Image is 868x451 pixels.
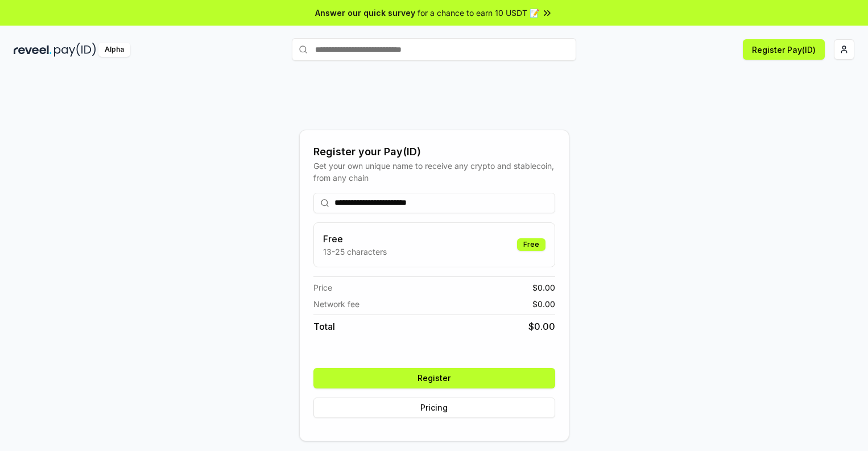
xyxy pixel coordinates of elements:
[532,282,555,293] span: $ 0.00
[98,43,130,57] div: Alpha
[323,246,387,258] p: 13-25 characters
[313,320,335,333] span: Total
[532,298,555,310] span: $ 0.00
[517,238,545,251] div: Free
[313,398,555,418] button: Pricing
[313,368,555,388] button: Register
[418,7,539,19] span: for a chance to earn 10 USDT 📝
[54,43,96,57] img: pay_id
[315,7,415,19] span: Answer our quick survey
[14,43,52,57] img: reveel_dark
[528,320,555,333] span: $ 0.00
[743,39,825,60] button: Register Pay(ID)
[313,298,359,310] span: Network fee
[313,160,555,184] div: Get your own unique name to receive any crypto and stablecoin, from any chain
[313,282,332,293] span: Price
[313,144,555,160] div: Register your Pay(ID)
[323,232,387,246] h3: Free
